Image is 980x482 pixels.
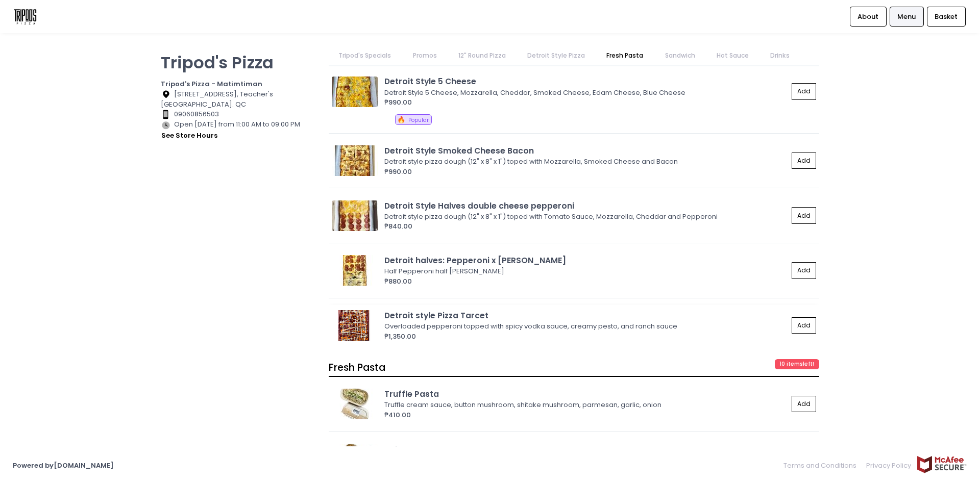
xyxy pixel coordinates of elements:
[890,7,924,26] a: Menu
[761,46,800,65] a: Drinks
[384,321,785,332] div: Overloaded pepperoni topped with spicy vodka sauce, creamy pesto, and ranch sauce
[775,359,820,369] span: 10 items left!
[706,46,758,65] a: Hot Sauce
[857,12,878,22] span: About
[13,8,38,26] img: logo
[862,455,917,475] a: Privacy Policy
[161,79,262,89] b: Tripod's Pizza - Matimtiman
[161,130,218,141] button: see store hours
[384,400,785,410] div: Truffle cream sauce, button mushroom, shitake mushroom, parmesan, garlic, onion
[384,157,785,167] div: Detroit style pizza dough (12" x 8" x 1") toped with Mozzarella, Smoked Cheese and Bacon
[384,443,788,455] div: Bolognese Pasta
[792,207,816,224] button: Add
[403,46,447,65] a: Promos
[13,461,114,470] a: Powered by[DOMAIN_NAME]
[161,53,316,72] p: Tripod's Pizza
[384,97,788,108] div: ₱990.00
[384,88,785,98] div: Detroit Style 5 Cheese, Mozzarella, Cheddar, Smoked Cheese, Edam Cheese, Blue Cheese
[384,388,788,400] div: Truffle Pasta
[655,46,705,65] a: Sandwich
[916,455,967,473] img: mcafee-secure
[384,410,788,420] div: ₱410.00
[332,310,378,341] img: Detroit style Pizza Tarcet
[384,145,788,157] div: Detroit Style Smoked Cheese Bacon
[384,310,788,321] div: Detroit style Pizza Tarcet
[384,167,788,177] div: ₱990.00
[329,46,401,65] a: Tripod's Specials
[792,262,816,279] button: Add
[597,46,653,65] a: Fresh Pasta
[329,361,385,374] span: Fresh Pasta
[448,46,516,65] a: 12" Round Pizza
[384,266,785,276] div: Half Pepperoni half [PERSON_NAME]
[792,83,816,100] button: Add
[332,389,378,419] img: Truffle Pasta
[408,116,429,124] span: Popular
[332,444,378,474] img: Bolognese Pasta
[384,276,788,287] div: ₱880.00
[161,89,316,110] div: [STREET_ADDRESS], Teacher's [GEOGRAPHIC_DATA]. QC
[792,396,816,413] button: Add
[518,46,595,65] a: Detroit Style Pizza
[332,145,378,176] img: Detroit Style Smoked Cheese Bacon
[935,12,958,22] span: Basket
[397,115,405,124] span: 🔥
[332,77,378,107] img: Detroit Style 5 Cheese
[384,200,788,212] div: Detroit Style Halves double cheese pepperoni
[897,12,916,22] span: Menu
[384,212,785,222] div: Detroit style pizza dough (12" x 8" x 1") toped with Tomato Sauce, Mozzarella, Cheddar and Pepperoni
[384,75,788,87] div: Detroit Style 5 Cheese
[384,255,788,266] div: Detroit halves: Pepperoni x [PERSON_NAME]
[850,7,887,26] a: About
[384,332,788,342] div: ₱1,350.00
[384,221,788,232] div: ₱840.00
[792,153,816,169] button: Add
[783,455,862,475] a: Terms and Conditions
[792,317,816,334] button: Add
[332,200,378,231] img: Detroit Style Halves double cheese pepperoni
[161,109,316,119] div: 09060856503
[332,255,378,286] img: Detroit halves: Pepperoni x Margherita
[161,119,316,141] div: Open [DATE] from 11:00 AM to 09:00 PM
